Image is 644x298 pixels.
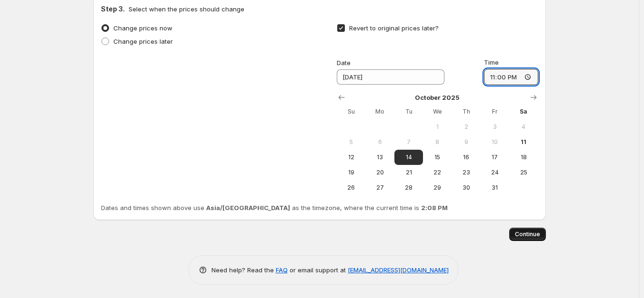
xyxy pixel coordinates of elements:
[427,138,448,146] span: 8
[513,123,534,131] span: 4
[481,180,509,195] button: Friday October 31 2025
[509,228,546,241] button: Continue
[513,108,534,115] span: Sa
[509,135,538,150] button: Today Saturday October 11 2025
[366,180,394,195] button: Monday October 27 2025
[337,104,365,119] th: Sunday
[370,138,391,146] span: 6
[370,154,391,161] span: 13
[366,104,394,119] th: Monday
[337,135,365,150] button: Sunday October 5 2025
[427,123,448,131] span: 1
[484,169,505,176] span: 24
[370,169,391,176] span: 20
[366,150,394,165] button: Monday October 13 2025
[423,180,452,195] button: Wednesday October 29 2025
[337,69,444,85] input: 10/11/2025
[211,266,276,274] span: Need help? Read the
[452,180,480,195] button: Thursday October 30 2025
[452,165,480,180] button: Thursday October 23 2025
[394,135,423,150] button: Tuesday October 7 2025
[513,138,534,146] span: 11
[455,138,476,146] span: 9
[337,165,365,180] button: Sunday October 19 2025
[513,154,534,161] span: 18
[509,165,538,180] button: Saturday October 25 2025
[484,154,505,161] span: 17
[427,108,448,115] span: We
[484,138,505,146] span: 10
[481,104,509,119] th: Friday
[484,123,505,131] span: 3
[427,184,448,192] span: 29
[366,135,394,150] button: Monday October 6 2025
[513,169,534,176] span: 25
[337,150,365,165] button: Sunday October 12 2025
[455,169,476,176] span: 23
[113,38,173,45] span: Change prices later
[509,104,538,119] th: Saturday
[452,150,480,165] button: Thursday October 16 2025
[113,24,172,32] span: Change prices now
[481,150,509,165] button: Friday October 17 2025
[341,169,362,176] span: 19
[427,154,448,161] span: 15
[394,180,423,195] button: Tuesday October 28 2025
[341,138,362,146] span: 5
[398,169,419,176] span: 21
[394,104,423,119] th: Tuesday
[341,108,362,115] span: Su
[129,4,244,14] p: Select when the prices should change
[455,108,476,115] span: Th
[206,204,290,211] b: Asia/[GEOGRAPHIC_DATA]
[101,204,448,211] span: Dates and times shown above use as the timezone, where the current time is
[484,184,505,192] span: 31
[421,204,448,211] b: 2:08 PM
[366,165,394,180] button: Monday October 20 2025
[423,135,452,150] button: Wednesday October 8 2025
[337,59,351,67] span: Date
[398,154,419,161] span: 14
[423,119,452,135] button: Wednesday October 1 2025
[394,165,423,180] button: Tuesday October 21 2025
[423,150,452,165] button: Wednesday October 15 2025
[394,150,423,165] button: Tuesday October 14 2025
[337,180,365,195] button: Sunday October 26 2025
[288,266,348,274] span: or email support at
[509,150,538,165] button: Saturday October 18 2025
[484,58,499,66] span: Time
[398,184,419,192] span: 28
[341,154,362,161] span: 12
[515,231,540,238] span: Continue
[370,108,391,115] span: Mo
[452,104,480,119] th: Thursday
[276,266,288,274] a: FAQ
[455,154,476,161] span: 16
[370,184,391,192] span: 27
[455,184,476,192] span: 30
[481,119,509,135] button: Friday October 3 2025
[335,91,348,104] button: Show previous month, September 2025
[481,135,509,150] button: Friday October 10 2025
[423,104,452,119] th: Wednesday
[398,138,419,146] span: 7
[509,119,538,135] button: Saturday October 4 2025
[398,108,419,115] span: Tu
[427,169,448,176] span: 22
[484,108,505,115] span: Fr
[455,123,476,131] span: 2
[101,4,125,14] h2: Step 3.
[452,119,480,135] button: Thursday October 2 2025
[484,69,538,85] input: 12:00
[341,184,362,192] span: 26
[349,24,439,32] span: Revert to original prices later?
[481,165,509,180] button: Friday October 24 2025
[527,91,540,104] button: Show next month, November 2025
[423,165,452,180] button: Wednesday October 22 2025
[452,135,480,150] button: Thursday October 9 2025
[348,266,449,274] a: [EMAIL_ADDRESS][DOMAIN_NAME]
